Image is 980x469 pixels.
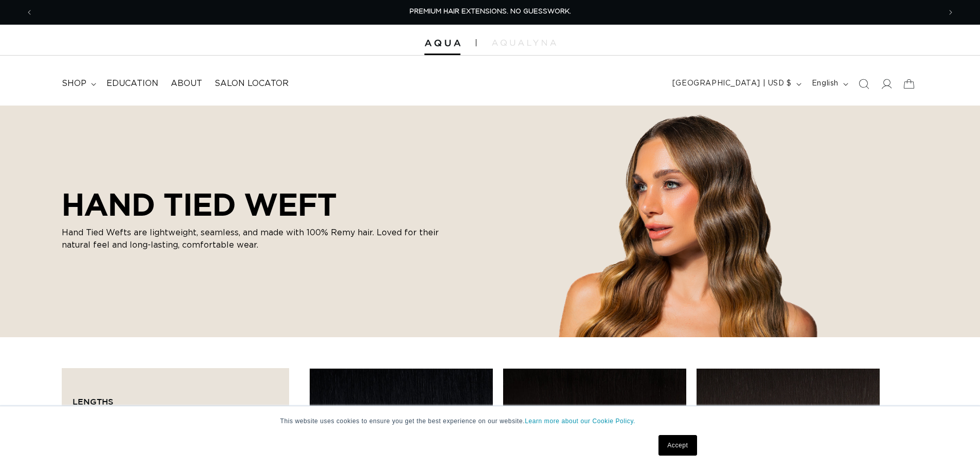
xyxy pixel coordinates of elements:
button: Next announcement [939,3,962,22]
summary: Search [852,73,875,95]
span: English [812,78,839,89]
img: Aqua Hair Extensions [424,40,460,47]
button: Previous announcement [18,3,41,22]
button: [GEOGRAPHIC_DATA] | USD $ [666,74,806,94]
span: [GEOGRAPHIC_DATA] | USD $ [672,78,792,89]
a: About [165,72,208,95]
p: This website uses cookies to ensure you get the best experience on our website. [280,416,700,426]
a: Education [100,72,165,95]
span: Education [106,78,158,89]
summary: Lengths (0 selected) [73,379,278,416]
a: Learn more about our Cookie Policy. [525,418,635,425]
summary: shop [56,72,100,95]
span: About [171,78,202,89]
h2: HAND TIED WEFT [62,186,453,222]
span: shop [62,78,86,89]
span: Lengths [73,397,113,406]
span: Salon Locator [215,78,289,89]
p: Hand Tied Wefts are lightweight, seamless, and made with 100% Remy hair. Loved for their natural ... [62,227,453,251]
a: Salon Locator [208,72,295,95]
button: English [806,74,852,94]
span: PREMIUM HAIR EXTENSIONS. NO GUESSWORK. [409,8,571,15]
a: Accept [658,435,697,456]
img: aqualyna.com [492,40,556,46]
